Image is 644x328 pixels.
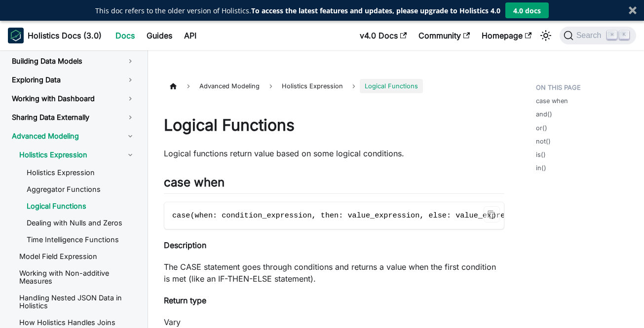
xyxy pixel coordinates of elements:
kbd: ⌘ [607,31,617,39]
a: not() [536,137,551,146]
p: This doc refers to the older version of Holistics. [95,5,500,16]
button: Copy code to clipboard [484,206,500,222]
a: or() [536,123,547,133]
span: Logical Functions [360,79,423,93]
button: 4.0 docs [505,2,549,18]
a: Community [413,28,476,43]
a: Logical Functions [19,199,143,214]
nav: Breadcrumbs [164,79,504,93]
a: Working with Dashboard [4,90,143,107]
a: case when [536,96,568,106]
h1: Logical Functions [164,115,504,135]
a: API [178,28,202,43]
p: Vary [164,316,504,328]
a: Dealing with Nulls and Zeros [19,216,143,230]
a: Building Data Models [4,53,143,70]
button: Search [560,27,636,44]
a: Homepage [476,28,537,43]
strong: Return type [164,295,206,305]
a: Sharing Data Externally [4,109,143,126]
a: Advanced Modeling [4,128,143,145]
strong: To access the latest features and updates, please upgrade to Holistics 4.0 [251,6,500,15]
a: Exploring Data [4,72,143,88]
img: Holistics [8,28,24,43]
a: HolisticsHolistics Docs (3.0) [8,28,102,43]
p: The CASE statement goes through conditions and returns a value when the first condition is met (l... [164,261,504,285]
kbd: K [619,31,629,39]
a: and() [536,109,552,119]
a: Guides [141,28,178,43]
a: Holistics Expression [19,165,143,180]
a: Handling Nested JSON Data in Holistics [11,291,143,313]
b: Holistics Docs (3.0) [28,30,102,41]
span: Advanced Modeling [194,79,265,93]
a: Time Intelligence Functions [19,232,143,247]
span: case(when: condition_expression, then: value_expression, else: value_expression) [172,211,532,220]
span: Holistics Expression [277,79,348,93]
div: This doc refers to the older version of Holistics.To access the latest features and updates, plea... [95,5,500,16]
a: v4.0 Docs [354,28,413,43]
a: Working with Non-additive Measures [11,266,143,289]
a: Docs [110,28,141,43]
a: Model Field Expression [11,249,143,264]
a: Holistics Expression [11,146,143,163]
p: Logical functions return value based on some logical conditions. [164,147,504,159]
button: Switch between dark and light mode (currently light mode) [538,28,554,43]
a: is() [536,150,546,159]
a: Home page [164,79,183,93]
a: Aggregator Functions [19,182,143,197]
a: in() [536,163,546,173]
span: Search [573,31,607,40]
strong: Description [164,240,206,250]
h2: case when [164,175,504,194]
